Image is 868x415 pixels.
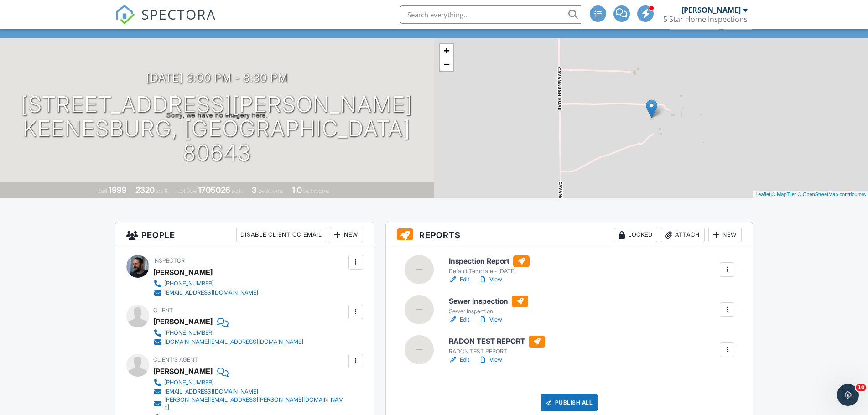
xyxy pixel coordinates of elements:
input: Search everything... [400,5,582,24]
div: New [708,228,742,242]
div: [PERSON_NAME][EMAIL_ADDRESS][PERSON_NAME][DOMAIN_NAME] [164,396,346,411]
span: SPECTORA [141,5,216,24]
a: [EMAIL_ADDRESS][DOMAIN_NAME] [153,387,346,396]
span: Lot Size [177,187,197,194]
span: Client [153,307,173,314]
div: 1705026 [198,185,230,195]
a: Edit [449,275,469,284]
a: [PHONE_NUMBER] [153,378,346,387]
div: 3 [252,185,257,195]
a: [PHONE_NUMBER] [153,279,258,288]
div: Disable Client CC Email [236,228,326,242]
a: SPECTORA [115,12,216,31]
a: Edit [449,315,469,324]
div: [PERSON_NAME] [153,315,213,328]
h6: Inspection Report [449,255,530,267]
a: [PHONE_NUMBER] [153,328,303,337]
h3: People [115,222,374,248]
a: [PERSON_NAME] [153,364,213,378]
span: 10 [856,384,866,391]
div: Attach [661,228,705,242]
span: Client's Agent [153,356,198,363]
span: bathrooms [303,187,329,194]
div: Locked [614,228,657,242]
a: Inspection Report Default Template - [DATE] [449,255,530,275]
img: The Best Home Inspection Software - Spectora [115,5,135,25]
div: [PHONE_NUMBER] [164,379,214,386]
span: sq. ft. [156,187,169,194]
a: [PERSON_NAME][EMAIL_ADDRESS][PERSON_NAME][DOMAIN_NAME] [153,396,346,411]
a: Edit [449,355,469,364]
h6: RADON TEST REPORT [449,336,545,348]
h3: [DATE] 3:00 pm - 8:30 pm [146,72,288,84]
span: sq.ft. [232,187,243,194]
div: Client View [669,17,720,29]
div: 1999 [109,185,127,195]
span: Inspector [153,257,185,264]
a: [EMAIL_ADDRESS][DOMAIN_NAME] [153,288,258,297]
h1: [STREET_ADDRESS][PERSON_NAME] Keenesburg, [GEOGRAPHIC_DATA] 80643 [15,93,420,165]
a: Zoom in [440,44,453,57]
div: More [723,17,753,29]
div: 5 Star Home Inspections [663,15,748,24]
div: Publish All [541,394,598,411]
span: Built [97,187,107,194]
div: New [330,228,363,242]
a: © OpenStreetMap contributors [798,192,866,197]
div: [PHONE_NUMBER] [164,280,214,287]
div: [EMAIL_ADDRESS][DOMAIN_NAME] [164,388,258,395]
a: Zoom out [440,57,453,71]
div: Default Template - [DATE] [449,268,530,275]
a: View [478,355,502,364]
a: Sewer Inspection Sewer Inspection [449,296,528,316]
div: [EMAIL_ADDRESS][DOMAIN_NAME] [164,289,258,296]
div: [PHONE_NUMBER] [164,329,214,337]
a: View [478,315,502,324]
div: [PERSON_NAME] [153,265,213,279]
span: bedrooms [258,187,283,194]
a: View [478,275,502,284]
div: [PERSON_NAME] [681,5,741,15]
a: Leaflet [755,192,770,197]
iframe: Intercom live chat [837,384,859,406]
div: 2320 [135,185,155,195]
h3: Reports [386,222,753,248]
h6: Sewer Inspection [449,296,528,307]
div: 1.0 [292,185,302,195]
a: [DOMAIN_NAME][EMAIL_ADDRESS][DOMAIN_NAME] [153,337,303,347]
div: RADON TEST REPORT [449,348,545,355]
div: Sewer Inspection [449,308,528,315]
a: © MapTiler [772,192,796,197]
a: RADON TEST REPORT RADON TEST REPORT [449,336,545,356]
div: [DOMAIN_NAME][EMAIL_ADDRESS][DOMAIN_NAME] [164,338,303,346]
div: | [753,191,868,198]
